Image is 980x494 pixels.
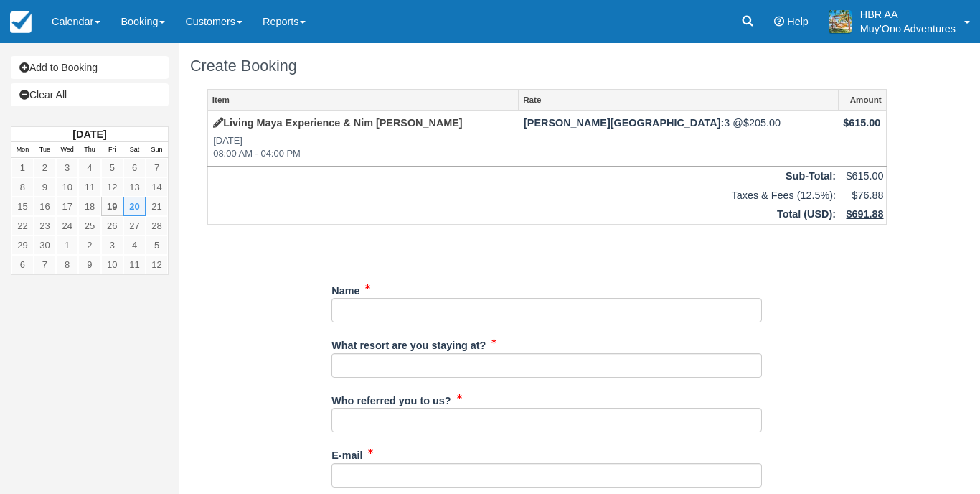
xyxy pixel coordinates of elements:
[34,197,56,216] a: 16
[101,142,123,158] th: Fri
[34,236,56,255] a: 30
[11,158,34,177] a: 1
[101,158,123,177] a: 5
[786,170,836,182] strong: Sub-Total:
[11,236,34,255] a: 29
[146,236,168,255] a: 5
[123,216,146,236] a: 27
[11,177,34,197] a: 8
[56,142,78,158] th: Wed
[11,83,169,106] a: Clear All
[777,208,836,220] strong: Total ( ):
[78,197,100,216] a: 18
[56,216,78,236] a: 24
[56,236,78,255] a: 1
[11,197,34,216] a: 15
[213,117,462,129] a: Living Maya Experience & Nim [PERSON_NAME]
[774,17,784,27] i: Help
[860,7,956,22] p: HBR AA
[146,158,168,177] a: 7
[34,216,56,236] a: 23
[331,279,359,299] label: Name
[208,90,518,110] a: Item
[78,177,100,197] a: 11
[11,255,34,274] a: 6
[72,129,106,140] strong: [DATE]
[787,16,809,27] span: Help
[146,177,168,197] a: 14
[56,177,78,197] a: 10
[56,255,78,274] a: 8
[860,22,956,36] p: Muy'Ono Adventures
[123,255,146,274] a: 11
[146,197,168,216] a: 21
[852,190,883,201] span: $76.88
[829,10,852,33] img: A20
[78,142,100,158] th: Thu
[331,388,451,409] label: Who referred you to us?
[146,216,168,236] a: 28
[519,111,838,167] td: 3 @
[101,255,123,274] a: 10
[10,11,32,33] img: checkfront-main-nav-mini-logo.png
[519,90,837,110] a: Rate
[34,142,56,158] th: Tue
[101,177,123,197] a: 12
[56,197,78,216] a: 17
[123,197,146,216] a: 20
[190,57,904,75] h1: Create Booking
[56,158,78,177] a: 3
[101,197,123,216] a: 19
[213,134,513,161] em: [DATE] 08:00 AM - 04:00 PM
[11,56,169,79] a: Add to Booking
[839,90,886,110] a: Amount
[331,443,362,463] label: E-mail
[846,170,883,182] span: $615.00
[101,216,123,236] a: 26
[78,255,100,274] a: 9
[146,142,168,158] th: Sun
[78,158,100,177] a: 4
[123,236,146,255] a: 4
[78,216,100,236] a: 25
[807,208,829,220] span: USD
[123,177,146,197] a: 13
[34,177,56,197] a: 9
[843,117,880,129] span: $615.00
[331,333,486,353] label: What resort are you staying at?
[78,236,100,255] a: 2
[34,255,56,274] a: 7
[101,236,123,255] a: 3
[123,158,146,177] a: 6
[146,255,168,274] a: 12
[743,117,781,129] span: $205.00
[11,142,34,158] th: Mon
[11,216,34,236] a: 22
[524,117,724,129] strong: Hopkins Bay Resort
[123,142,146,158] th: Sat
[846,208,883,220] span: $691.88
[208,186,839,205] td: Taxes & Fees (12.5%):
[34,158,56,177] a: 2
